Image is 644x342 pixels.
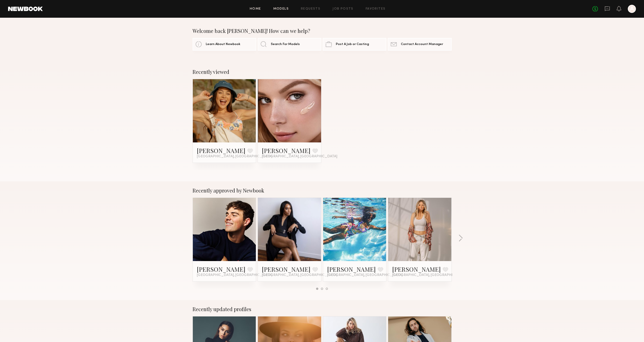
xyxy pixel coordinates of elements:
[193,69,452,75] div: Recently viewed
[197,146,245,155] a: [PERSON_NAME]
[327,265,376,273] a: [PERSON_NAME]
[401,43,443,46] span: Contact Account Manager
[336,43,369,46] span: Post A Job or Casting
[262,155,337,159] span: [GEOGRAPHIC_DATA], [GEOGRAPHIC_DATA]
[258,38,321,51] a: Search For Models
[392,273,468,277] span: [GEOGRAPHIC_DATA], [GEOGRAPHIC_DATA]
[197,265,245,273] a: [PERSON_NAME]
[327,273,403,277] span: [GEOGRAPHIC_DATA], [GEOGRAPHIC_DATA]
[193,28,452,34] div: Welcome back [PERSON_NAME]! How can we help?
[301,7,320,11] a: Requests
[271,43,300,46] span: Search For Models
[273,7,289,11] a: Models
[250,7,261,11] a: Home
[197,155,272,159] span: [GEOGRAPHIC_DATA], [GEOGRAPHIC_DATA]
[206,43,240,46] span: Learn About Newbook
[262,146,310,155] a: [PERSON_NAME]
[366,7,386,11] a: Favorites
[262,265,310,273] a: [PERSON_NAME]
[333,7,354,11] a: Job Posts
[262,273,337,277] span: [GEOGRAPHIC_DATA], [GEOGRAPHIC_DATA]
[388,38,451,51] a: Contact Account Manager
[193,306,452,312] div: Recently updated profiles
[628,5,636,13] a: A
[392,265,441,273] a: [PERSON_NAME]
[193,187,452,194] div: Recently approved by Newbook
[323,38,386,51] a: Post A Job or Casting
[193,38,256,51] a: Learn About Newbook
[197,273,272,277] span: [GEOGRAPHIC_DATA], [GEOGRAPHIC_DATA]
